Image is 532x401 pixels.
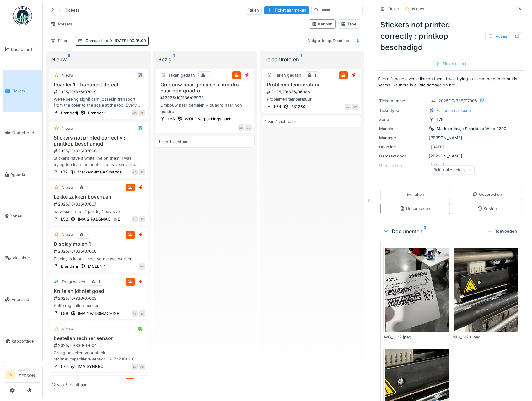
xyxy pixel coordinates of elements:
div: 12 van 5 zichtbaar [52,382,87,387]
div: L52 [61,216,68,222]
sup: 1 [173,56,175,63]
div: L68 [168,116,175,122]
div: Knife regulation needed [52,303,145,309]
div: Nieuw [412,6,424,12]
li: JV [5,370,15,379]
div: Filters [48,36,73,45]
div: Stickers not printed correctly : printkop beschadigd [378,17,524,56]
div: Toegewezen [62,279,85,285]
div: KS [132,310,138,317]
div: Deadline [379,144,426,150]
div: 2025/10/336/07008 [438,98,477,104]
span: Tickets [12,88,40,94]
div: Ticket aanmaken [264,6,309,14]
div: Nieuw [62,184,73,190]
div: L79 [61,169,68,175]
div: Tickettype [379,107,426,113]
div: na wisselen run 1 pak le, 1 pak oke [52,209,145,215]
div: Problemen temperatuur [265,96,358,102]
div: Nieuw [51,56,146,63]
li: [PERSON_NAME] [17,368,40,381]
div: Markem-Imaje Smartda... [78,169,126,175]
div: 2025/10/336/07004 [53,343,145,349]
div: Nieuw [62,125,73,131]
img: hj1w77k83h5h1qntam42n54plo6s [385,248,449,332]
a: Rapportage [3,321,42,362]
div: JD [139,216,145,222]
div: MO [132,110,138,116]
span: Voorraad [12,297,40,303]
a: Machines [3,237,42,279]
div: Ombouw naar gemalen + quadro naar non quadro [159,102,252,114]
span: Agenda [10,172,40,178]
div: Bekijk alle details [431,165,475,174]
p: Sticker’s have a white line on them, I was trying to clean the printer but is seems like there is... [378,76,524,88]
div: Branderij [61,110,78,116]
div: IMG_1422.jpeg [383,334,450,340]
a: Agenda [3,154,42,195]
span: Machines [12,255,40,261]
div: 4. Technical issue [437,107,471,113]
h3: Roaster 1 - transport defect [52,82,145,88]
div: Presets [48,19,75,29]
div: Manager [379,135,426,141]
div: Ticketnummer [379,98,426,104]
div: Kanban [312,21,333,27]
a: Onderhoud [3,112,42,154]
a: JV Manager[PERSON_NAME] [5,368,40,383]
div: Graag bestellen voor stock. rechner capacitieve sensor KA1722 KAS-80-A23-A-M18-PTFE [URL][DOMAIN_... [52,350,145,362]
div: EE [238,124,244,131]
div: Nieuw [62,232,73,238]
div: 2025/10/336/06988 [266,89,358,95]
div: L64 [274,104,281,110]
div: Toevoegen [485,227,519,235]
div: Documenten [400,206,430,211]
div: GE [139,110,145,116]
h3: Probleem temperatuur [265,82,358,88]
div: Kosten [477,206,497,211]
h3: Display molen 1 [52,241,145,247]
div: Sticker’s have a white line on them, I was trying to clean the printer but is seems like there is... [52,155,145,167]
div: LL [132,216,138,222]
div: AZ [345,104,351,110]
div: Taken [406,191,424,197]
div: [PERSON_NAME] [379,153,523,159]
h3: Stickers not printed correctly : printkop beschadigd [52,135,145,147]
div: JD [139,169,145,175]
span: Onderhoud [12,130,40,136]
div: 2025/10/336/07008 [53,148,145,154]
div: Nieuw [62,326,73,332]
div: Taken [245,6,262,15]
div: 1 [87,184,88,190]
h3: Ombouw naar gemalen + quadro naar non quadro [159,82,252,94]
div: Taken gedaan [275,72,301,78]
div: 2025/10/336/07007 [53,201,145,207]
div: Manager [17,368,40,372]
h3: Lekke zakken bovenaan [52,194,145,200]
div: Branderij [61,263,78,269]
div: SV [352,104,358,110]
a: Zones [3,195,42,237]
span: Dashboard [11,47,40,52]
div: SIG250 [291,104,305,110]
div: 1 van 1 zichtbaar [159,139,190,145]
div: Ticket [388,6,399,12]
sup: 5 [68,56,70,63]
div: Gesprekken [473,191,502,197]
div: 1 [87,232,88,238]
div: AB [139,364,145,370]
strong: Tickets [62,7,82,13]
div: Gemaakt op [85,38,146,44]
div: [PERSON_NAME] [379,135,523,141]
div: Ticket sluiten [433,59,470,68]
div: 2025/10/336/06999 [160,95,252,101]
div: L59 [61,310,68,316]
div: L79 [437,117,443,123]
div: Taken gedaan [168,72,195,78]
div: JD [139,310,145,317]
div: Nieuw [62,72,73,78]
a: Dashboard [3,29,42,70]
div: Zone [379,117,426,123]
div: Brander 1 [88,110,106,116]
div: MOLEN 1 [88,263,105,269]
